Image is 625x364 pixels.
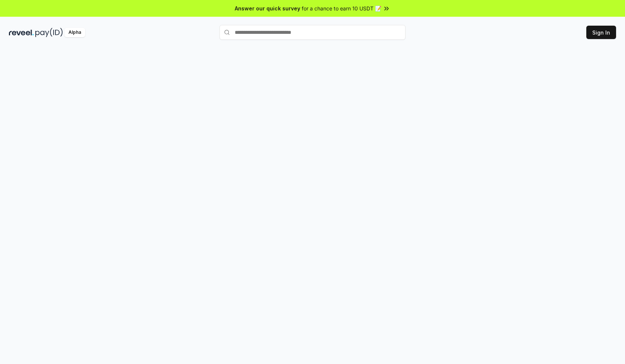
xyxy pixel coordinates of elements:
[235,4,300,12] span: Answer our quick survey
[302,4,381,12] span: for a chance to earn 10 USDT 📝
[64,28,85,37] div: Alpha
[9,28,34,37] img: reveel_dark
[35,28,63,37] img: pay_id
[586,26,616,39] button: Sign In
